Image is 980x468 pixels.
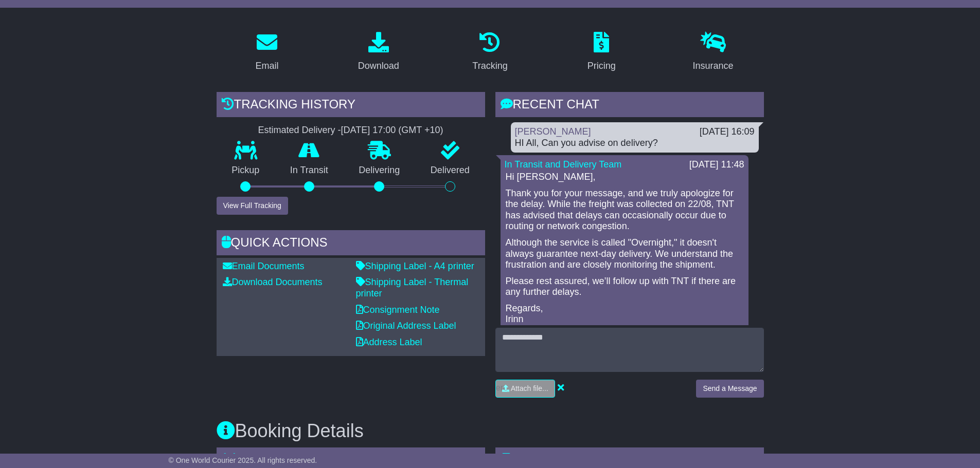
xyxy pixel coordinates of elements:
[506,276,743,298] p: Please rest assured, we’ll follow up with TNT if there are any further delays.
[696,380,763,398] button: Send a Message
[217,125,485,136] div: Estimated Delivery -
[217,165,275,176] p: Pickup
[356,277,469,298] a: Shipping Label - Thermal printer
[169,456,317,464] span: © One World Courier 2025. All rights reserved.
[506,188,743,232] p: Thank you for your message, and we truly apologize for the delay. While the freight was collected...
[581,28,622,77] a: Pricing
[689,159,744,171] div: [DATE] 11:48
[223,277,323,287] a: Download Documents
[415,165,485,176] p: Delivered
[255,59,278,73] div: Email
[223,261,305,271] a: Email Documents
[358,59,399,73] div: Download
[506,237,743,271] p: Although the service is called "Overnight," it doesn't always guarantee next-day delivery. We und...
[248,28,285,77] a: Email
[356,321,456,331] a: Original Address Label
[217,197,288,215] button: View Full Tracking
[700,126,755,138] div: [DATE] 16:09
[515,126,591,137] a: [PERSON_NAME]
[217,230,485,258] div: Quick Actions
[587,59,616,73] div: Pricing
[515,138,755,149] div: HI All, Can you advise on delivery?
[351,28,406,77] a: Download
[356,261,474,271] a: Shipping Label - A4 printer
[495,92,764,120] div: RECENT CHAT
[686,28,740,77] a: Insurance
[356,337,422,347] a: Address Label
[275,165,344,176] p: In Transit
[356,305,440,315] a: Consignment Note
[472,59,507,73] div: Tracking
[505,159,622,170] a: In Transit and Delivery Team
[466,28,514,77] a: Tracking
[217,421,764,441] h3: Booking Details
[341,125,443,136] div: [DATE] 17:00 (GMT +10)
[344,165,416,176] p: Delivering
[506,303,743,325] p: Regards, Irinn
[506,172,743,183] p: Hi [PERSON_NAME],
[217,92,485,120] div: Tracking history
[693,59,734,73] div: Insurance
